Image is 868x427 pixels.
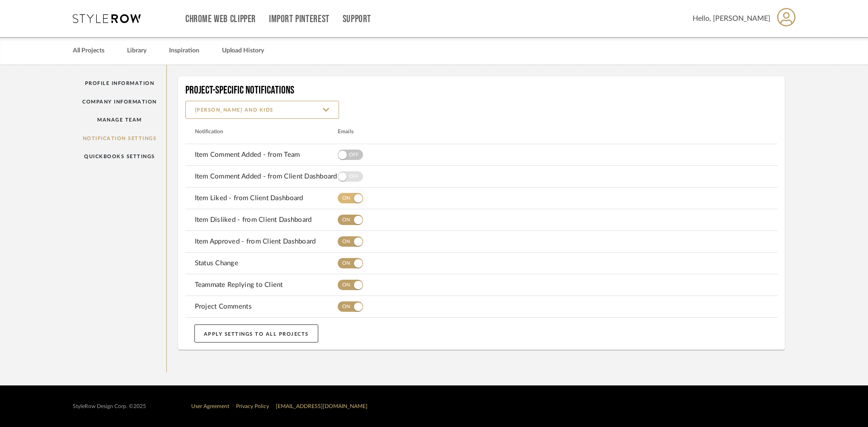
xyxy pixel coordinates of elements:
[693,13,770,24] span: Hello, [PERSON_NAME]
[184,216,338,225] td: Item Disliked - from Client Dashboard
[185,15,256,23] a: Chrome Web Clipper
[343,15,371,23] a: Support
[184,172,338,181] td: Item Comment Added - from Client Dashboard
[194,324,318,343] button: APPLY SETTINGS TO ALL PROJECTS
[191,404,229,409] a: User Agreement
[184,259,338,268] td: Status Change
[73,111,166,129] a: Manage Team
[185,84,778,97] h4: Project-Specific Notifications
[169,45,199,57] a: Inspiration
[185,101,339,119] input: SELECT A PROJECT TO MANAGE NOTIFICATIONS
[73,74,166,93] a: Profile Information
[184,281,338,290] td: Teammate Replying to Client
[184,127,338,136] th: Notification
[73,45,104,57] a: All Projects
[276,404,368,409] a: [EMAIL_ADDRESS][DOMAIN_NAME]
[184,237,338,246] td: Item Approved - from Client Dashboard
[73,403,146,410] div: StyleRow Design Corp. ©2025
[236,404,269,409] a: Privacy Policy
[269,15,330,23] a: Import Pinterest
[73,93,166,111] a: Company Information
[338,127,492,136] th: Emails
[222,45,264,57] a: Upload History
[184,194,338,203] td: Item Liked - from Client Dashboard
[184,150,338,160] td: Item Comment Added - from Team
[73,147,166,166] a: QuickBooks Settings
[127,45,146,57] a: Library
[184,302,338,311] td: Project Comments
